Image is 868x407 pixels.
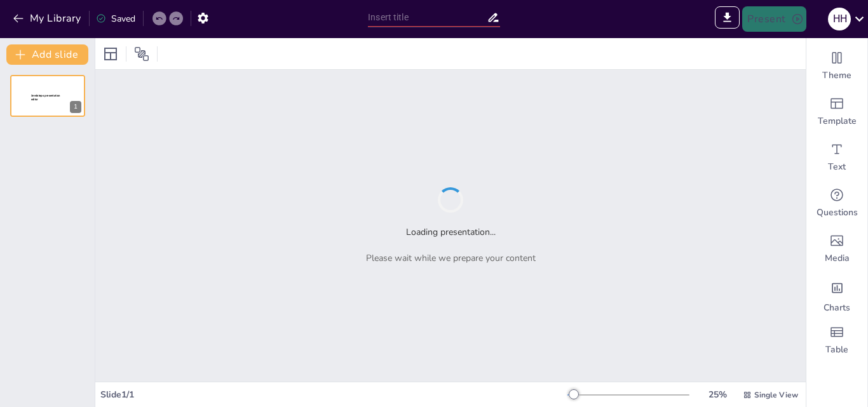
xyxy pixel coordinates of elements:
[822,69,851,82] span: Theme
[828,8,851,30] div: h h
[702,388,733,401] div: 25 %
[96,12,135,25] div: Saved
[806,226,867,272] div: Add images, graphics, shapes or video
[828,161,846,173] span: Text
[824,302,850,314] span: Charts
[10,8,86,29] button: My Library
[806,272,867,317] div: Add charts and graphs
[368,8,487,27] input: Insert title
[134,46,149,62] span: Position
[828,6,851,32] button: h h
[715,6,740,32] span: Export to PowerPoint
[806,317,867,363] div: Add a table
[806,89,867,135] div: Add ready made slides
[100,44,121,64] div: Layout
[366,251,536,265] p: Please wait while we prepare your content
[742,6,806,32] button: Present
[406,225,496,239] h2: Loading presentation...
[31,94,60,101] span: Sendsteps presentation editor
[754,389,798,401] span: Single View
[806,43,867,89] div: Change the overall theme
[806,180,867,226] div: Get real-time input from your audience
[6,44,88,65] button: Add slide
[100,388,567,401] div: Slide 1 / 1
[10,75,85,117] div: 1
[825,252,850,265] span: Media
[818,115,857,128] span: Template
[70,101,81,113] div: 1
[806,135,867,180] div: Add text boxes
[825,344,848,356] span: Table
[817,206,858,219] span: Questions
